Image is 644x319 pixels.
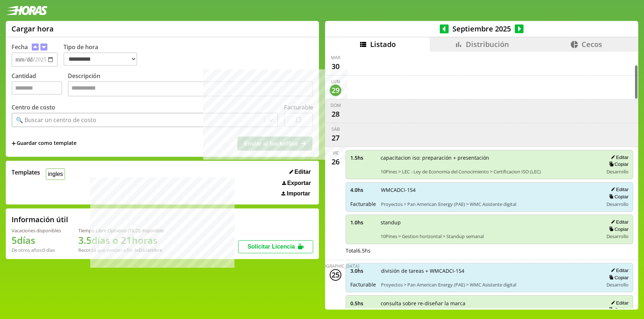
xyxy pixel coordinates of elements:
[606,168,628,175] span: Desarrollo
[330,85,341,96] div: 29
[78,247,164,253] div: Recordá que vencen a fin de
[381,201,598,207] span: Proyectos > Pan American Energy (PAE) > WMC Asistente digital
[609,267,628,273] button: Editar
[330,108,341,120] div: 28
[370,39,396,49] span: Listado
[330,269,341,281] div: 25
[609,154,628,160] button: Editar
[333,150,339,156] div: vie
[350,154,376,161] span: 1.5 hs
[68,72,313,98] label: Descripción
[294,169,311,175] span: Editar
[350,267,376,274] span: 3.0 hs
[12,215,68,224] h2: Información útil
[606,201,628,207] span: Desarrollo
[606,233,628,240] span: Desarrollo
[287,168,313,176] button: Editar
[12,227,61,234] div: Vacaciones disponibles
[381,154,598,161] span: capacitacion iso: preparación + presentación
[330,132,341,144] div: 27
[312,263,359,269] div: [DEMOGRAPHIC_DATA]
[609,186,628,193] button: Editar
[381,186,598,193] span: WMCADCI-154
[12,247,61,253] div: De otros años: 0 días
[381,267,598,274] span: división de tareas + WMCADCI-154
[607,161,628,167] button: Copiar
[330,102,341,108] div: dom
[78,227,164,234] div: Tiempo Libre Optativo (TiLO) disponible
[607,307,628,313] button: Copiar
[609,219,628,225] button: Editar
[381,300,598,307] span: consulta sobre re-diseñar la marca
[287,180,311,186] span: Exportar
[607,194,628,200] button: Copiar
[325,52,638,309] div: scrollable content
[280,180,313,187] button: Exportar
[284,103,313,111] label: Facturable
[381,219,598,226] span: standup
[6,6,48,15] img: logotipo
[607,226,628,232] button: Copiar
[350,186,376,193] span: 4.0 hs
[12,103,55,111] label: Centro de costo
[350,219,376,226] span: 1.0 hs
[238,240,313,253] button: Solicitar Licencia
[12,168,40,176] span: Templates
[12,43,28,51] label: Fecha
[68,81,313,96] textarea: Descripción
[350,300,376,307] span: 0.5 hs
[350,201,376,207] span: Facturable
[78,234,164,247] h1: 3.5 días o 21 horas
[63,43,143,67] label: Tipo de hora
[287,190,310,197] span: Importar
[12,139,76,147] span: +Guardar como template
[16,116,96,124] div: 🔍 Buscar un centro de costo
[12,72,68,98] label: Cantidad
[46,168,65,180] button: ingles
[607,275,628,281] button: Copiar
[331,78,340,85] div: lun
[381,233,598,240] span: 10Pines > Gestion horizontal > Standup semanal
[139,247,162,253] b: Diciembre
[606,281,628,288] span: Desarrollo
[582,39,602,49] span: Cecos
[12,81,62,95] input: Cantidad
[331,55,340,61] div: mar
[330,61,341,72] div: 30
[12,234,61,247] h1: 5 días
[381,281,598,288] span: Proyectos > Pan American Energy (PAE) > WMC Asistente digital
[350,281,376,288] span: Facturable
[332,126,340,132] div: sáb
[449,24,515,34] span: Septiembre 2025
[247,243,295,250] span: Solicitar Licencia
[12,139,16,147] span: +
[12,24,54,34] h1: Cargar hora
[330,156,341,168] div: 26
[381,168,598,175] span: 10Pines > LEC - Ley de Economia del Conocimiento > Certificacion ISO (LEC)
[63,52,137,66] select: Tipo de hora
[466,39,509,49] span: Distribución
[346,247,633,254] div: Total 6.5 hs
[609,300,628,306] button: Editar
